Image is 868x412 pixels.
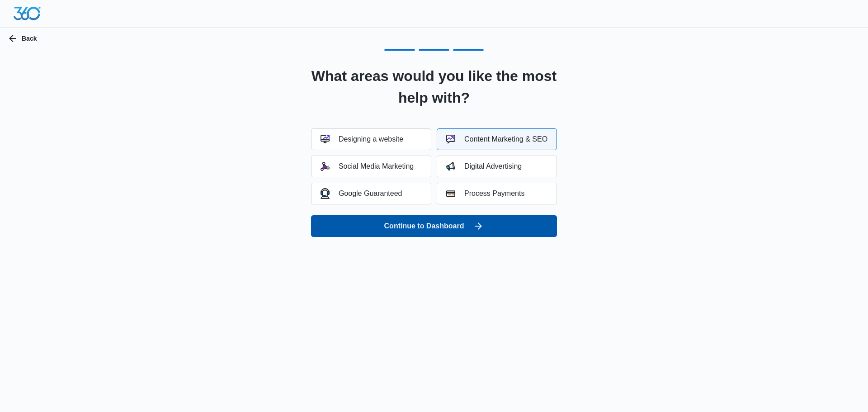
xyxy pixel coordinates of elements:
[311,128,431,150] button: Designing a website
[321,135,403,144] div: Designing a website
[437,156,557,177] button: Digital Advertising
[437,128,557,150] button: Content Marketing & SEO
[300,65,568,109] h2: What areas would you like the most help with?
[321,188,402,199] div: Google Guaranteed
[311,183,431,204] button: Google Guaranteed
[311,156,431,177] button: Social Media Marketing
[446,189,524,198] div: Process Payments
[437,183,557,204] button: Process Payments
[321,162,414,171] div: Social Media Marketing
[446,162,522,171] div: Digital Advertising
[446,135,547,144] div: Content Marketing & SEO
[311,215,557,237] button: Continue to Dashboard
